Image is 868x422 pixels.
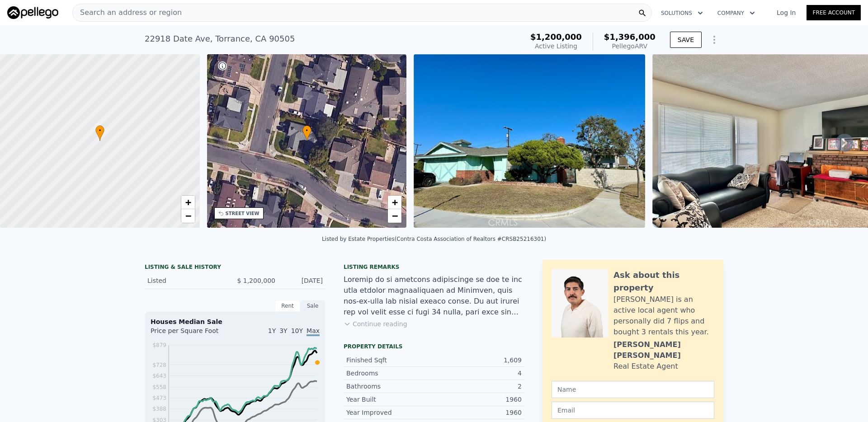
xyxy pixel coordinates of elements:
[434,408,522,417] div: 1960
[152,362,166,368] tspan: $728
[604,32,656,42] span: $1,396,000
[604,42,656,51] div: Pellego ARV
[434,382,522,391] div: 2
[388,209,401,223] a: Zoom out
[414,54,645,228] img: Sale: 169671341 Parcel: 46602091
[344,343,524,350] div: Property details
[151,326,235,341] div: Price per Square Foot
[181,196,195,209] a: Zoom in
[552,402,714,419] input: Email
[7,6,58,19] img: Pellego
[766,8,807,17] a: Log In
[346,382,434,391] div: Bathrooms
[147,276,228,285] div: Listed
[279,327,287,334] span: 3Y
[152,373,166,379] tspan: $643
[307,327,320,336] span: Max
[322,236,546,242] div: Listed by Estate Properties (Contra Costa Association of Realtors #CRSB25216301)
[268,327,276,334] span: 1Y
[152,342,166,348] tspan: $879
[152,395,166,401] tspan: $473
[346,356,434,365] div: Finished Sqft
[145,33,295,45] div: 22918 Date Ave , Torrance , CA 90505
[710,5,762,21] button: Company
[152,384,166,390] tspan: $558
[291,327,303,334] span: 10Y
[344,274,524,318] div: Loremip do si ametcons adipiscinge se doe te inc utla etdolor magnaaliquaen ad Minimven, quis nos...
[388,196,401,209] a: Zoom in
[302,127,311,135] span: •
[185,210,191,221] span: −
[344,319,407,328] button: Continue reading
[392,210,398,221] span: −
[434,369,522,378] div: 4
[346,369,434,378] div: Bedrooms
[392,197,398,208] span: +
[535,42,577,50] span: Active Listing
[346,408,434,417] div: Year Improved
[346,395,434,404] div: Year Built
[613,339,714,361] div: [PERSON_NAME] [PERSON_NAME]
[613,361,678,372] div: Real Estate Agent
[283,276,323,285] div: [DATE]
[654,5,710,21] button: Solutions
[226,210,259,217] div: STREET VIEW
[434,395,522,404] div: 1960
[145,263,325,272] div: LISTING & SALE HISTORY
[302,125,311,141] div: •
[613,294,714,338] div: [PERSON_NAME] is an active local agent who personally did 7 flips and bought 3 rentals this year.
[613,269,714,294] div: Ask about this property
[670,32,702,48] button: SAVE
[152,406,166,412] tspan: $388
[237,277,275,284] span: $ 1,200,000
[151,317,320,326] div: Houses Median Sale
[95,125,104,141] div: •
[530,32,582,42] span: $1,200,000
[552,381,714,398] input: Name
[344,263,524,271] div: Listing remarks
[181,209,195,223] a: Zoom out
[95,127,104,135] span: •
[185,197,191,208] span: +
[807,5,861,20] a: Free Account
[73,7,182,18] span: Search an address or region
[275,300,300,312] div: Rent
[300,300,325,312] div: Sale
[705,31,723,49] button: Show Options
[434,356,522,365] div: 1,609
